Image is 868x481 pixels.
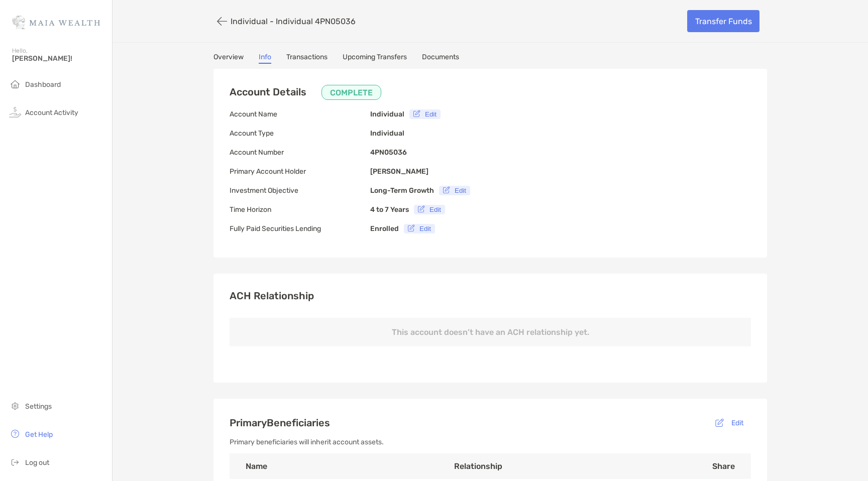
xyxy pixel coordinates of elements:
span: Dashboard [25,80,61,89]
b: 4 to 7 Years [370,205,409,214]
th: Relationship [438,453,624,479]
button: Edit [414,205,445,214]
p: This account doesn’t have an ACH relationship yet. [230,318,751,346]
span: Account Activity [25,108,78,117]
b: Enrolled [370,224,399,233]
p: Primary beneficiaries will inherit account assets. [230,436,751,448]
a: Overview [213,53,244,64]
span: Settings [25,402,52,411]
p: Investment Objective [230,184,370,197]
img: activity icon [9,106,21,118]
button: Edit [404,224,435,233]
p: Account Name [230,108,370,121]
img: get-help icon [9,428,21,440]
h3: Account Details [230,85,381,100]
a: Transfer Funds [687,10,759,32]
button: Edit [409,109,441,119]
span: [PERSON_NAME]! [12,54,106,63]
button: Edit [707,415,751,431]
b: Long-Term Growth [370,186,434,195]
p: Time Horizon [230,203,370,216]
span: Log out [25,458,49,467]
b: [PERSON_NAME] [370,167,428,176]
p: Individual - Individual 4PN05036 [231,17,356,26]
img: settings icon [9,400,21,412]
img: button icon [715,419,724,427]
a: Documents [422,53,459,64]
img: Zoe Logo [12,4,100,40]
b: Individual [370,110,404,118]
span: Get Help [25,430,53,439]
a: Info [259,53,271,64]
p: Account Number [230,146,370,159]
p: COMPLETE [330,86,373,99]
a: Upcoming Transfers [343,53,407,64]
p: Account Type [230,127,370,140]
a: Transactions [286,53,328,64]
h3: ACH Relationship [230,290,751,302]
button: Edit [439,186,470,195]
p: Fully Paid Securities Lending [230,222,370,235]
p: Primary Account Holder [230,165,370,178]
span: Primary Beneficiaries [230,417,330,429]
b: Individual [370,129,404,138]
th: Share [624,453,751,479]
b: 4PN05036 [370,148,407,157]
th: Name [230,453,438,479]
img: logout icon [9,456,21,468]
img: household icon [9,78,21,90]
